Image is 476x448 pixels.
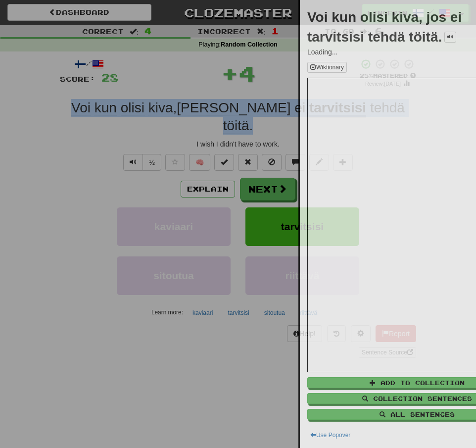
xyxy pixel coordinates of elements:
strong: Voi kun olisi kiva, jos ei tarvitsisi tehdä töitä. [307,9,462,45]
button: Wiktionary [307,62,347,73]
button: Use Popover [307,430,353,441]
